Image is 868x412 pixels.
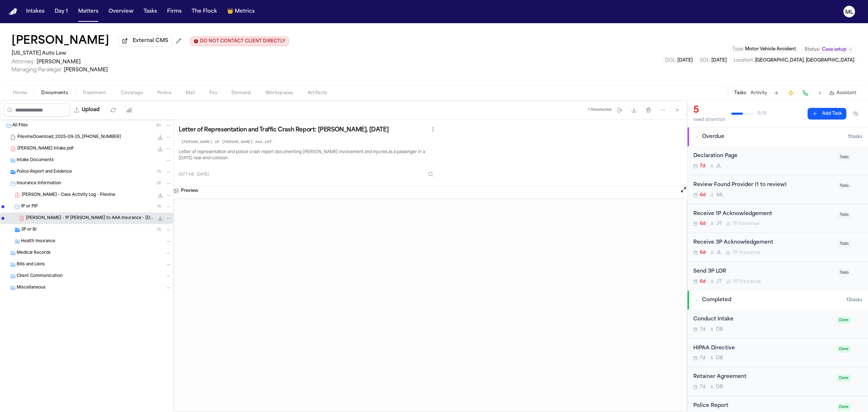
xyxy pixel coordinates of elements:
[424,168,437,181] button: Inspect
[70,104,104,117] button: Upload
[174,199,687,412] iframe: J. Roach - 1P LOR to AAA Insurance - 9.24.25 and MSP Police Report - 9.7.25
[17,273,63,279] span: Client Communication
[732,57,856,64] button: Edit Location: Madison Heights, MI
[845,10,853,15] text: ML
[17,262,45,268] span: Bills and Liens
[700,355,705,361] span: 7d
[121,90,143,96] span: Coverage
[693,105,726,116] div: 5
[730,46,798,53] button: Edit Type: Motor Vehicle Accident
[700,192,706,198] span: 6d
[12,59,35,65] span: Attorney:
[308,90,327,96] span: Artifacts
[693,239,833,247] div: Receive 3P Acknowledgement
[837,90,856,96] span: Assistant
[837,375,851,382] span: Done
[700,327,705,332] span: 7d
[22,192,115,198] span: [PERSON_NAME] - Case Activity Log - Filevine
[800,88,810,98] button: Make a Call
[197,172,209,177] span: [DATE]
[688,127,868,146] button: Overdue5tasks
[732,47,744,51] span: Type :
[17,146,73,152] span: [PERSON_NAME] Intake.pdf
[716,279,722,285] span: J T
[700,384,705,390] span: 7d
[224,5,258,18] button: crownMetrics
[164,5,184,18] button: Firms
[157,205,161,209] span: ( 1 )
[157,134,164,141] button: Download FilevineDownload_2025-09-25_20-07-22-561
[17,285,46,291] span: Miscellaneous
[12,35,109,48] button: Edit matter name
[734,90,746,96] button: Tasks
[757,111,767,117] span: 9 / 18
[17,157,54,164] span: Intake Documents
[688,233,868,262] div: Open task: Receive 3P Acknowledgement
[157,145,164,152] button: Download Roach, Jaylen Intake.pdf
[838,240,851,247] span: Todo
[693,315,833,324] div: Conduct Intake
[734,58,754,63] span: Location :
[693,117,726,123] div: need attention
[750,90,767,96] button: Activity
[801,45,856,54] button: Change status from Case setup
[688,339,868,367] div: Open task: HIPAA Directive
[711,58,727,63] span: [DATE]
[665,58,676,63] span: DOL :
[190,37,289,46] button: Edit client contact restriction
[141,5,160,18] button: Tasks
[693,210,833,218] div: Receive 1P Acknowledgement
[13,90,27,96] span: Home
[17,181,61,187] span: Insurance Information
[716,327,723,332] span: D B
[838,211,851,218] span: Todo
[716,250,722,256] span: J L
[52,5,71,18] button: Day 1
[75,5,101,18] button: Matters
[179,149,437,162] p: Letter of representation and police crash report documenting [PERSON_NAME] involvement and injuri...
[700,250,706,256] span: 6d
[702,133,724,140] span: Overdue
[677,58,693,63] span: [DATE]
[716,384,723,390] span: D B
[157,215,164,222] button: Download J. Roach - 1P LOR to AAA Insurance - 9.24.25 and MSP Police Report - 9.7.25
[21,239,55,245] span: Health Insurance
[838,182,851,189] span: Todo
[680,186,687,193] button: Open preview
[157,170,161,174] span: ( 1 )
[732,250,760,256] span: 3P Insurance
[716,163,721,169] span: J L
[189,5,220,18] button: The Flock
[693,181,833,189] div: Review Found Provider (1 to review)
[157,228,161,232] span: ( 1 )
[588,108,612,112] div: 1 file selected
[17,134,121,140] span: FilevineDownload_2025-09-25_[PHONE_NUMBER]
[688,175,868,204] div: Open task: Review Found Provider (1 to review)
[133,37,168,45] span: External CMS
[688,146,868,175] div: Open task: Declaration Page
[716,221,722,227] span: J T
[106,5,136,18] button: Overview
[693,402,833,410] div: Police Report
[837,404,851,411] span: Done
[771,88,782,98] button: Add Task
[688,367,868,396] div: Open task: Retainer Agreement
[179,126,388,134] h3: Letter of Representation and Traffic Crash Report: [PERSON_NAME], [DATE]
[26,215,154,222] span: [PERSON_NAME] - 1P [PERSON_NAME] to AAA Insurance - [DATE] and MSP Police Report - [DATE]
[702,297,731,304] span: Completed
[12,123,28,129] span: All Files
[848,134,862,140] span: 5 task s
[181,188,198,194] h3: Preview
[157,90,171,96] span: Police
[693,268,833,276] div: Send 3P LOR
[680,186,687,196] button: Open preview
[700,163,705,169] span: 7d
[700,221,706,227] span: 6d
[716,355,723,361] span: D B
